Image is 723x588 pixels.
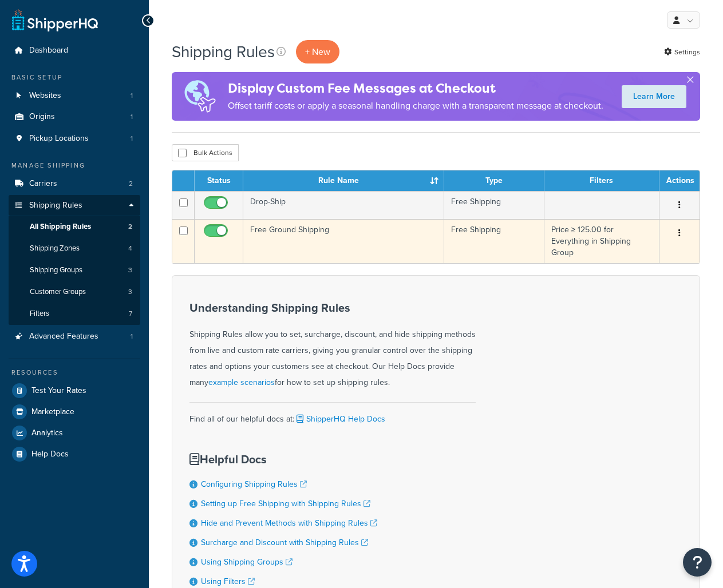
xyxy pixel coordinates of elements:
button: Open Resource Center [683,548,712,577]
th: Rule Name : activate to sort column ascending [243,170,444,191]
li: Filters [9,303,140,324]
span: Help Docs [31,450,69,459]
a: Carriers 2 [9,173,140,194]
span: Websites [29,91,61,101]
img: duties-banner-06bc72dcb5fe05cb3f9472aba00be2ae8eb53ab6f0d8bb03d382ba314ac3c341.png [172,72,228,121]
div: Find all of our helpful docs at: [189,402,476,427]
a: Dashboard [9,40,140,61]
span: 2 [128,222,132,232]
span: Origins [29,112,55,122]
button: Bulk Actions [172,144,239,161]
span: Marketplace [31,407,74,417]
a: Origins 1 [9,106,140,128]
span: 1 [131,332,133,341]
span: Filters [30,309,49,319]
span: 7 [129,309,132,319]
span: 2 [129,179,133,189]
span: Test Your Rates [31,386,86,396]
span: Customer Groups [30,287,86,297]
td: Free Shipping [444,219,544,263]
span: 1 [131,112,133,122]
li: Shipping Groups [9,260,140,281]
li: Carriers [9,173,140,194]
td: Price ≥ 125.00 for Everything in Shipping Group [544,219,659,263]
h3: Understanding Shipping Rules [189,301,476,314]
span: Shipping Zones [30,244,80,253]
a: Settings [664,44,700,60]
a: Websites 1 [9,85,140,106]
a: Filters 7 [9,303,140,324]
li: All Shipping Rules [9,216,140,237]
td: Drop-Ship [243,191,444,219]
a: Shipping Zones 4 [9,238,140,259]
span: Carriers [29,179,57,189]
a: Using Shipping Groups [201,556,293,568]
div: Manage Shipping [9,161,140,170]
span: 1 [131,134,133,144]
th: Type [444,170,544,191]
a: Analytics [9,423,140,443]
a: Help Docs [9,444,140,464]
span: Analytics [31,428,63,438]
li: Websites [9,85,140,106]
p: + New [296,40,339,63]
a: Test Your Rates [9,380,140,401]
a: Learn More [622,85,686,108]
div: Resources [9,368,140,378]
a: Hide and Prevent Methods with Shipping Rules [201,517,377,529]
span: Advanced Features [29,332,98,341]
p: Offset tariff costs or apply a seasonal handling charge with a transparent message at checkout. [228,98,603,114]
li: Shipping Rules [9,195,140,325]
a: Surcharge and Discount with Shipping Rules [201,537,368,549]
th: Actions [659,170,700,191]
a: All Shipping Rules 2 [9,216,140,237]
h1: Shipping Rules [172,41,275,63]
li: Origins [9,106,140,128]
span: All Shipping Rules [30,222,91,232]
h4: Display Custom Fee Messages at Checkout [228,79,603,98]
li: Advanced Features [9,326,140,347]
span: 4 [128,244,132,253]
a: Pickup Locations 1 [9,128,140,149]
a: Customer Groups 3 [9,281,140,303]
th: Status [195,170,243,191]
td: Free Ground Shipping [243,219,444,263]
a: Setting up Free Shipping with Shipping Rules [201,498,370,510]
h3: Helpful Docs [189,453,377,466]
td: Free Shipping [444,191,544,219]
a: Using Filters [201,575,255,587]
th: Filters [544,170,659,191]
a: Shipping Groups 3 [9,260,140,281]
span: 1 [131,91,133,101]
span: 3 [128,265,132,275]
span: Dashboard [29,46,68,55]
a: Marketplace [9,402,140,422]
a: Shipping Rules [9,195,140,216]
a: ShipperHQ Help Docs [294,413,385,425]
a: example scenarios [208,376,275,388]
li: Pickup Locations [9,128,140,149]
a: Advanced Features 1 [9,326,140,347]
span: Pickup Locations [29,134,89,144]
span: 3 [128,287,132,297]
a: ShipperHQ Home [12,9,98,31]
span: Shipping Rules [29,201,82,210]
span: Shipping Groups [30,265,82,275]
li: Shipping Zones [9,238,140,259]
li: Customer Groups [9,281,140,303]
div: Shipping Rules allow you to set, surcharge, discount, and hide shipping methods from live and cus... [189,301,476,391]
a: Configuring Shipping Rules [201,478,307,490]
div: Basic Setup [9,73,140,82]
